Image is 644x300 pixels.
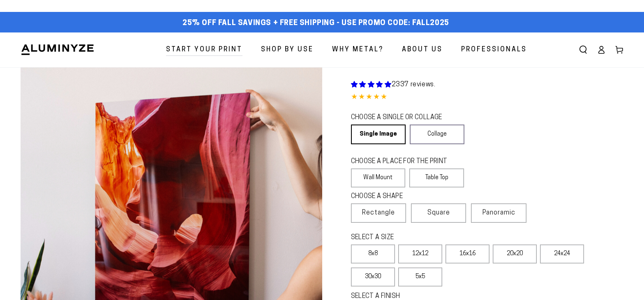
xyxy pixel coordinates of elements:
[540,245,584,263] label: 24x24
[351,268,395,286] label: 30x30
[351,168,406,187] label: Wall Mount
[166,44,242,56] span: Start Your Print
[351,157,457,166] legend: CHOOSE A PLACE FOR THE PRINT
[409,168,464,187] label: Table Top
[160,39,249,61] a: Start Your Print
[427,208,450,218] span: Square
[351,233,511,242] legend: SELECT A SIZE
[445,245,489,263] label: 16x16
[362,208,395,218] span: Rectangle
[351,92,624,104] div: 4.85 out of 5.0 stars
[461,44,527,56] span: Professionals
[351,192,458,201] legend: CHOOSE A SHAPE
[402,44,443,56] span: About Us
[261,44,314,56] span: Shop By Use
[351,125,406,144] a: Single Image
[332,44,383,56] span: Why Metal?
[351,113,457,122] legend: CHOOSE A SINGLE OR COLLAGE
[398,268,442,286] label: 5x5
[574,41,592,59] summary: Search our site
[396,39,449,61] a: About Us
[410,125,464,144] a: Collage
[351,245,395,263] label: 8x8
[482,210,515,216] span: Panoramic
[21,44,95,56] img: Aluminyze
[326,39,390,61] a: Why Metal?
[455,39,533,61] a: Professionals
[255,39,320,61] a: Shop By Use
[493,245,537,263] label: 20x20
[182,19,449,28] span: 25% off FALL Savings + Free Shipping - Use Promo Code: FALL2025
[398,245,442,263] label: 12x12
